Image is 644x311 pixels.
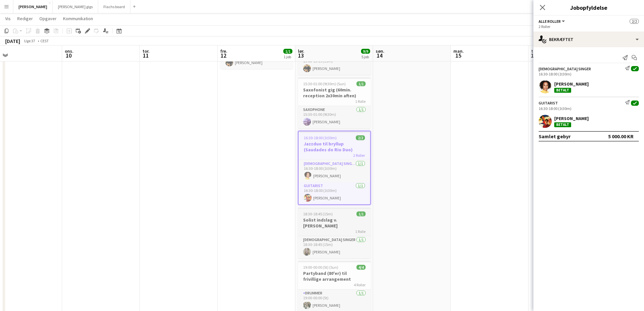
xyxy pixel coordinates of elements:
span: tir. [531,48,537,54]
button: Alle roller [539,19,566,24]
span: ons. [65,48,74,54]
div: Betalt [554,122,571,127]
span: 11 [141,52,150,59]
span: man. [453,48,464,54]
h3: Jobopfyldelse [533,3,644,12]
span: 1 Rolle [355,99,366,104]
span: 1/1 [356,81,366,86]
app-card-role: [DEMOGRAPHIC_DATA] Singer1/118:30-18:45 (15m)[PERSON_NAME] [298,236,371,258]
button: [PERSON_NAME] gigs [53,0,98,13]
span: Uge 37 [21,38,38,43]
span: søn. [376,48,384,54]
span: Opgaver [39,16,57,21]
div: 2 Roller [539,24,639,29]
span: 16:30-18:00 (1t30m) [304,135,337,140]
h3: Partyband (80'er) til frivillige arrangement [298,270,371,282]
span: 2 Roller [353,153,365,158]
div: 1 job [284,54,292,59]
span: Alle roller [539,19,561,24]
span: 16 [530,52,537,59]
span: 1 Rolle [355,229,366,234]
div: Samlet gebyr [539,133,570,140]
div: Betalt [554,88,571,93]
span: 1/1 [283,49,292,54]
button: [PERSON_NAME] [13,0,53,13]
div: [DATE] [5,38,20,44]
h3: Solist indslag v. [PERSON_NAME] [298,217,371,229]
div: CEST [40,38,49,43]
span: Vis [5,16,11,21]
span: 4 Roller [354,282,366,287]
span: 2/2 [630,19,639,24]
span: 13 [297,52,304,59]
a: Opgaver [37,14,59,23]
div: [PERSON_NAME] [554,115,589,121]
app-card-role: [DEMOGRAPHIC_DATA] Singer1/116:30-18:00 (1t30m)[PERSON_NAME] [299,160,370,182]
span: 14 [375,52,384,59]
span: Rediger [17,16,33,21]
app-job-card: 16:30-18:00 (1t30m)2/2Jazzduo til bryllup (Saudades do Rio Duo)2 Roller[DEMOGRAPHIC_DATA] Singer1... [298,131,371,205]
button: Flachs board [98,0,130,13]
h3: Jazzduo til bryllup (Saudades do Rio Duo) [299,141,370,153]
span: lør. [298,48,304,54]
span: fre. [220,48,227,54]
a: Rediger [15,14,35,23]
div: 16:30-18:00 (1t30m) [539,72,639,76]
app-card-role: Saxophone1/115:30-01:00 (9t30m)[PERSON_NAME] [298,106,371,128]
span: 12 [219,52,227,59]
span: 9/9 [361,49,370,54]
span: 19:00-00:00 (5t) (Sun) [303,265,338,270]
div: [DEMOGRAPHIC_DATA] Singer [539,66,591,71]
span: 10 [64,52,74,59]
app-job-card: 15:30-01:00 (9t30m) (Sun)1/1Saxofonist gig (60min. reception 2x30min aften)1 RolleSaxophone1/115:... [298,77,371,128]
div: [PERSON_NAME] [554,81,589,87]
div: 5 000.00 KR [608,133,634,140]
div: Bekræftet [533,32,644,47]
span: Kommunikation [63,16,93,21]
span: 18:30-18:45 (15m) [303,211,333,216]
span: 2/2 [356,135,365,140]
app-job-card: 18:30-18:45 (15m)1/1Solist indslag v. [PERSON_NAME]1 Rolle[DEMOGRAPHIC_DATA] Singer1/118:30-18:45... [298,208,371,258]
app-card-role: [DEMOGRAPHIC_DATA] Vocal + Guitar1/113:00-13:15 (15m)[PERSON_NAME] [298,53,371,75]
span: 4/4 [356,265,366,270]
a: Vis [3,14,13,23]
span: 15 [452,52,464,59]
div: 5 job [361,54,370,59]
span: 15:30-01:00 (9t30m) (Sun) [303,81,346,86]
span: tor. [142,48,150,54]
a: Kommunikation [60,14,96,23]
span: 1/1 [356,211,366,216]
app-card-role: Guitarist1/116:30-18:00 (1t30m)[PERSON_NAME] [299,182,370,204]
h3: Saxofonist gig (60min. reception 2x30min aften) [298,87,371,99]
div: 16:30-18:00 (1t30m) [539,106,639,111]
div: Guitarist [539,101,558,105]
